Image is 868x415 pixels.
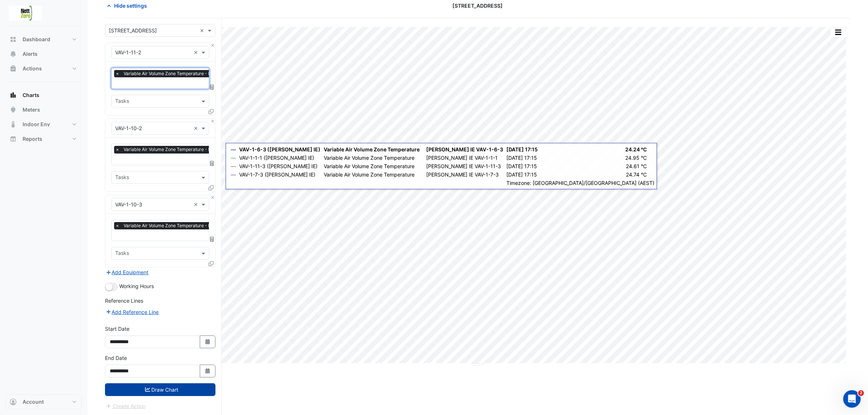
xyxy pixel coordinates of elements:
[210,195,215,200] button: Close
[9,92,17,99] app-icon: Charts
[9,135,17,143] app-icon: Reports
[209,108,214,115] span: Clone Favourites and Tasks from this Equipment to other Equipment
[23,106,40,113] span: Meters
[23,36,50,43] span: Dashboard
[9,36,17,43] app-icon: Dashboard
[194,49,200,56] span: Clear
[9,106,17,113] app-icon: Meters
[831,28,845,37] button: More Options
[114,70,121,77] span: ×
[122,70,251,77] span: Variable Air Volume Zone Temperature - Level-1, VAV-1-11-2
[209,185,214,191] span: Clone Favourites and Tasks from this Equipment to other Equipment
[209,160,215,166] span: Choose Function
[205,368,211,374] fa-icon: Select Date
[843,390,861,408] iframe: Intercom live chat
[122,222,252,229] span: Variable Air Volume Zone Temperature - Level-1, VAV-1-10-3
[9,121,17,128] app-icon: Indoor Env
[114,249,129,259] div: Tasks
[23,92,39,99] span: Charts
[210,119,215,124] button: Close
[205,339,211,345] fa-icon: Select Date
[105,403,146,409] app-escalated-ticket-create-button: Please draw the charts first
[23,135,42,143] span: Reports
[6,102,82,117] button: Meters
[209,236,215,242] span: Choose Function
[122,146,252,153] span: Variable Air Volume Zone Temperature - Level-1, VAV-1-10-2
[114,2,147,9] span: Hide settings
[119,283,154,289] span: Working Hours
[105,325,129,333] label: Start Date
[200,27,206,34] span: Clear
[23,65,42,72] span: Actions
[6,395,82,409] button: Account
[105,308,159,316] button: Add Reference Line
[114,146,121,153] span: ×
[105,268,149,276] button: Add Equipment
[209,84,215,90] span: Choose Function
[858,390,864,396] span: 2
[23,121,50,128] span: Indoor Env
[23,50,38,58] span: Alerts
[105,297,143,305] label: Reference Lines
[9,65,17,72] app-icon: Actions
[6,61,82,76] button: Actions
[9,6,42,20] img: Company Logo
[114,222,121,229] span: ×
[114,173,129,183] div: Tasks
[210,43,215,48] button: Close
[6,32,82,47] button: Dashboard
[23,398,44,406] span: Account
[114,97,129,106] div: Tasks
[453,2,503,9] span: [STREET_ADDRESS]
[105,383,215,396] button: Draw Chart
[6,47,82,61] button: Alerts
[6,88,82,102] button: Charts
[6,132,82,146] button: Reports
[105,354,127,362] label: End Date
[194,124,200,132] span: Clear
[9,50,17,58] app-icon: Alerts
[209,260,214,267] span: Clone Favourites and Tasks from this Equipment to other Equipment
[194,201,200,208] span: Clear
[6,117,82,132] button: Indoor Env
